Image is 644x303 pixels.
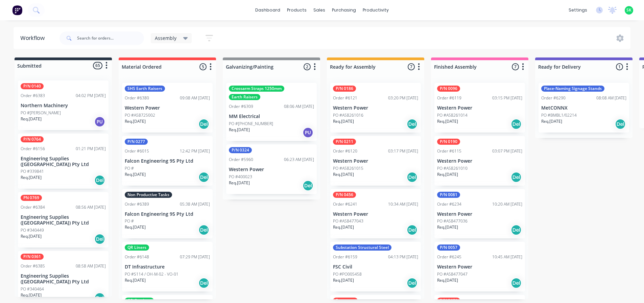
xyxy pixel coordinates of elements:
[437,224,458,230] p: Req. [DATE]
[330,242,421,292] div: Substation Structural SteelOrder #615904:13 PM [DATE]FSC CivilPO #PO005458Req.[DATE]Del
[125,95,149,101] div: Order #6380
[333,211,418,217] p: Western Power
[333,171,354,178] p: Req. [DATE]
[437,112,468,118] p: PO #A58261014
[125,139,148,145] div: P/N 0277
[437,271,468,277] p: PO #A58477047
[437,218,468,224] p: PO #A58477036
[310,5,329,15] div: sales
[437,264,522,270] p: Western Power
[333,118,354,124] p: Req. [DATE]
[125,201,149,207] div: Order #6389
[229,103,253,110] div: Order #6309
[329,5,359,15] div: purchasing
[94,175,105,186] div: Del
[229,157,253,163] div: Order #5960
[125,148,149,154] div: Order #6015
[21,110,61,116] p: PO #[PERSON_NAME]
[76,146,106,152] div: 01:21 PM [DATE]
[333,218,363,224] p: PO #A58477043
[122,83,213,133] div: SHS Earth RaisersOrder #638009:08 AM [DATE]Western PowerPO #A58725002Req.[DATE]Del
[226,144,317,194] div: P/N 0324Order #596006:23 AM [DATE]Western PowerPO #400023Req.[DATE]Del
[615,119,626,130] div: Del
[125,271,178,277] p: PO #S114 / OH-M-02 - VO-01
[125,105,210,111] p: Western Power
[492,201,522,207] div: 10:20 AM [DATE]
[492,148,522,154] div: 03:07 PM [DATE]
[229,174,252,180] p: PO #400023
[333,201,357,207] div: Order #6241
[125,86,165,92] div: SHS Earth Raisers
[388,254,418,260] div: 04:13 PM [DATE]
[434,83,525,133] div: P/N 0096Order #611903:15 PM [DATE]Western PowerPO #A58261014Req.[DATE]Del
[303,127,313,138] div: PU
[21,233,42,239] p: Req. [DATE]
[284,103,314,110] div: 08:06 AM [DATE]
[303,180,313,191] div: Del
[76,204,106,210] div: 08:56 AM [DATE]
[229,114,314,119] p: MM Electrical
[333,271,362,277] p: PO #PO005458
[125,118,146,124] p: Req. [DATE]
[180,201,210,207] div: 05:38 AM [DATE]
[541,95,566,101] div: Order #6290
[77,31,144,45] input: Search for orders...
[21,136,44,142] div: P/N 0764
[229,167,314,172] p: Western Power
[284,5,310,15] div: products
[333,192,356,198] div: P/N 0456
[21,83,44,89] div: P/N 0140
[21,227,44,233] p: PO #340449
[21,146,45,152] div: Order #6156
[434,242,525,292] div: P/N 0057Order #624510:45 AM [DATE]Western PowerPO #A58477047Req.[DATE]Del
[596,95,626,101] div: 08:08 AM [DATE]
[437,165,468,171] p: PO #A58261010
[333,244,391,251] div: Substation Structural Steel
[198,225,209,235] div: Del
[437,95,461,101] div: Order #6119
[333,105,418,111] p: Western Power
[21,195,42,201] div: PN 0769
[229,180,250,186] p: Req. [DATE]
[333,86,356,92] div: P/N 0186
[229,121,273,127] p: PO #[PHONE_NUMBER]
[125,254,149,260] div: Order #6148
[125,211,210,217] p: Falcon Engineering 95 Pty Ltd
[437,86,460,92] div: P/N 0096
[330,83,421,133] div: P/N 0186Order #612103:20 PM [DATE]Western PowerPO #A58261016Req.[DATE]Del
[125,277,146,283] p: Req. [DATE]
[229,147,252,153] div: P/N 0324
[359,5,392,15] div: productivity
[407,119,418,130] div: Del
[437,244,460,251] div: P/N 0057
[492,254,522,260] div: 10:45 AM [DATE]
[388,201,418,207] div: 10:34 AM [DATE]
[125,264,210,270] p: DT Infrastructure
[94,116,105,127] div: PU
[333,165,363,171] p: PO #A58261015
[407,278,418,288] div: Del
[437,192,460,198] div: P/N 0081
[333,264,418,270] p: FSC Civil
[437,277,458,283] p: Req. [DATE]
[492,95,522,101] div: 03:15 PM [DATE]
[198,278,209,288] div: Del
[434,189,525,239] div: P/N 0081Order #623410:20 AM [DATE]Western PowerPO #A58477036Req.[DATE]Del
[539,83,629,133] div: Place-Naming Signage StandsOrder #629008:08 AM [DATE]MetCONNXPO #BMBL1/02214Req.[DATE]Del
[122,189,213,239] div: Non Productive TasksOrder #638905:38 AM [DATE]Falcon Engineering 95 Pty LtdPO #Req.[DATE]Del
[20,34,48,42] div: Workflow
[330,136,421,186] div: P/N 0211Order #612003:17 PM [DATE]Western PowerPO #A58261015Req.[DATE]Del
[434,136,525,186] div: P/N 0190Order #611503:07 PM [DATE]Western PowerPO #A58261010Req.[DATE]Del
[21,116,42,122] p: Req. [DATE]
[437,201,461,207] div: Order #6234
[333,254,357,260] div: Order #6159
[180,95,210,101] div: 09:08 AM [DATE]
[122,242,213,292] div: QR LinersOrder #614807:29 PM [DATE]DT InfrastructurePO #S114 / OH-M-02 - VO-01Req.[DATE]Del
[180,254,210,260] div: 07:29 PM [DATE]
[333,277,354,283] p: Req. [DATE]
[21,286,44,292] p: PO #340464
[21,168,44,174] p: PO #339841
[125,171,146,178] p: Req. [DATE]
[437,158,522,164] p: Western Power
[333,139,356,145] div: P/N 0211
